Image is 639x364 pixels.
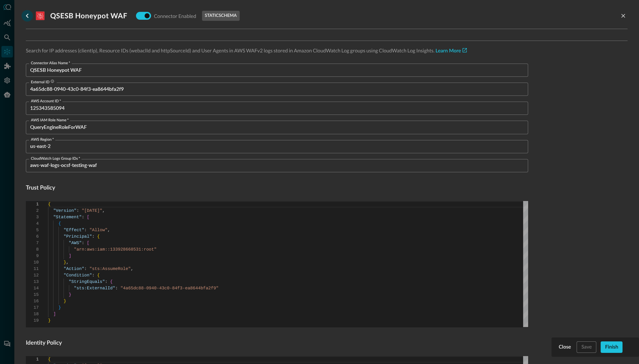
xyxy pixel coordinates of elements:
[31,117,69,123] label: AWS IAM Role Name
[26,311,39,317] div: 18
[26,259,39,266] div: 10
[36,11,44,20] svg: Amazon Cloudwatch Logs (for AWS WAFv2)
[108,228,110,233] span: ,
[115,286,118,291] span: :
[53,312,56,317] span: ]
[64,273,92,278] span: "Condition"
[26,272,39,279] div: 12
[26,356,39,363] div: 1
[26,184,528,192] h4: Trust Policy
[26,339,528,347] h4: Identity Policy
[26,253,39,259] div: 9
[53,215,81,220] span: "Statement"
[30,83,528,96] input: This field will be generated after saving the connection
[31,79,54,85] div: External ID
[31,98,61,104] label: AWS Account ID
[22,10,33,22] button: go back
[97,234,100,239] span: {
[76,208,79,213] span: :
[89,266,131,271] span: "sts:AssumeRole"
[58,305,61,310] span: }
[154,12,196,20] p: Connector Enabled
[26,266,39,272] div: 11
[64,266,84,271] span: "Action"
[26,279,39,285] div: 13
[26,240,39,246] div: 7
[26,285,39,291] div: 14
[82,208,103,213] span: "[DATE]"
[74,247,156,252] span: "arn:aws:iam::133928668531:root"
[66,260,69,265] span: ,
[26,291,39,298] div: 15
[121,286,219,291] span: "4a65dc88-0940-43c0-84f3-ea8644bfa2f9"
[26,317,39,324] div: 19
[48,318,51,323] span: }
[31,137,54,143] label: AWS Region
[26,246,39,253] div: 8
[92,234,94,239] span: :
[436,48,467,53] a: Learn More
[26,304,39,311] div: 17
[26,233,39,240] div: 6
[64,260,66,265] span: }
[51,79,55,83] svg: External ID for cross-account role you deployed.
[26,47,467,55] p: Search for IP addresses (clientIp), Resource IDs (webaclId and httpSourceId) and User Agents in A...
[205,13,237,19] p: static schema
[84,266,87,271] span: :
[69,279,105,284] span: "StringEquals"
[69,241,82,246] span: "AWS"
[105,279,107,284] span: :
[26,220,39,227] div: 4
[26,227,39,233] div: 5
[110,279,113,284] span: {
[26,201,39,207] div: 1
[84,228,87,233] span: :
[50,11,127,20] h3: QSESB Honeypot WAF
[64,234,92,239] span: "Principal"
[64,299,66,304] span: }
[48,357,51,362] span: {
[619,11,628,20] button: close-drawer
[74,286,115,291] span: "sts:ExternalId"
[48,202,51,207] span: {
[26,298,39,304] div: 16
[87,241,89,246] span: [
[82,215,84,220] span: :
[64,228,84,233] span: "Effect"
[82,241,84,246] span: :
[92,273,94,278] span: :
[97,273,100,278] span: {
[131,266,133,271] span: ,
[89,228,107,233] span: "Allow"
[58,221,61,226] span: {
[26,214,39,220] div: 3
[26,207,39,214] div: 2
[69,253,71,258] span: ]
[87,215,89,220] span: [
[31,60,70,66] label: Connector Alias Name
[31,156,80,162] label: CloudWatch Logs Group IDs
[53,208,76,213] span: "Version"
[102,208,105,213] span: ,
[69,292,71,297] span: }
